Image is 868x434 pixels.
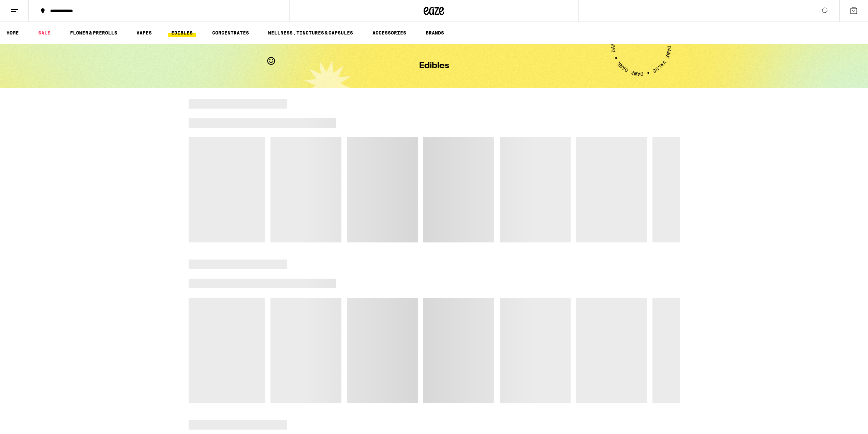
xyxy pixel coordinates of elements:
[168,29,196,37] a: EDIBLES
[369,29,410,37] a: ACCESSORIES
[265,29,356,37] a: WELLNESS, TINCTURES & CAPSULES
[35,29,54,37] a: SALE
[209,29,252,37] a: CONCENTRATES
[67,29,121,37] a: FLOWER & PREROLLS
[419,62,449,70] h1: Edibles
[422,29,447,37] button: BRANDS
[133,29,155,37] a: VAPES
[3,29,22,37] a: HOME
[824,414,861,431] iframe: Opens a widget where you can find more information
